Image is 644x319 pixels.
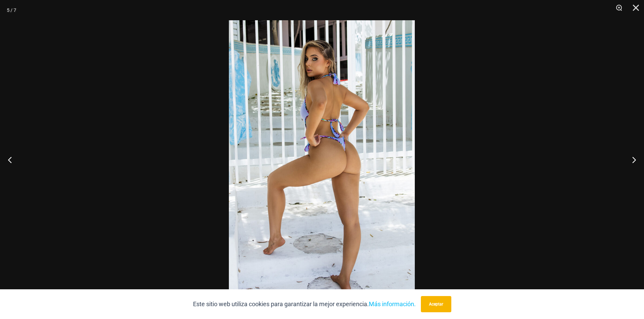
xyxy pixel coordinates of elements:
[193,300,369,308] font: Este sitio web utiliza cookies para garantizar la mejor experiencia.
[369,300,416,308] a: Más información.
[619,143,644,177] button: Próximo
[7,7,16,13] font: 5 / 7
[421,296,451,312] button: Aceptar
[429,302,443,307] font: Aceptar
[229,20,415,299] img: Traje de baño de una pieza Havana Club Purple Multi 820 05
